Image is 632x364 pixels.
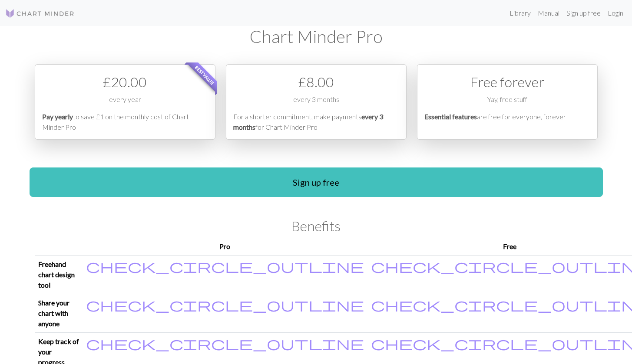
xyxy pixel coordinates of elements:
div: Payment option 1 [35,64,215,140]
i: Included [86,298,364,312]
span: Best value [186,57,223,94]
div: Payment option 2 [226,64,407,140]
p: Freehand chart design tool [38,259,79,290]
a: Login [604,4,627,22]
div: £ 8.00 [233,72,399,92]
h1: Chart Minder Pro [35,26,598,47]
div: every 3 months [233,94,399,111]
div: Free forever [424,72,590,92]
th: Pro [83,238,367,256]
em: every 3 months [233,112,383,131]
div: every year [42,94,208,111]
span: check_circle_outline [86,296,364,313]
span: check_circle_outline [86,258,364,274]
a: Manual [534,4,563,22]
i: Included [86,336,364,350]
span: check_circle_outline [86,335,364,351]
div: Free option [417,64,598,140]
h2: Benefits [35,218,598,234]
p: are free for everyone, forever [424,111,590,132]
i: Included [86,259,364,273]
img: Logo [5,8,75,19]
em: Pay yearly [42,112,73,121]
p: For a shorter commitment, make payments for Chart Minder Pro [233,111,399,132]
p: to save £1 on the monthly cost of Chart Minder Pro [42,111,208,132]
p: Share your chart with anyone [38,298,79,329]
em: Essential features [424,112,477,121]
a: Sign up free [30,167,603,197]
div: Yay, free stuff [424,94,590,111]
a: Library [506,4,534,22]
div: £ 20.00 [42,72,208,92]
a: Sign up free [563,4,604,22]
